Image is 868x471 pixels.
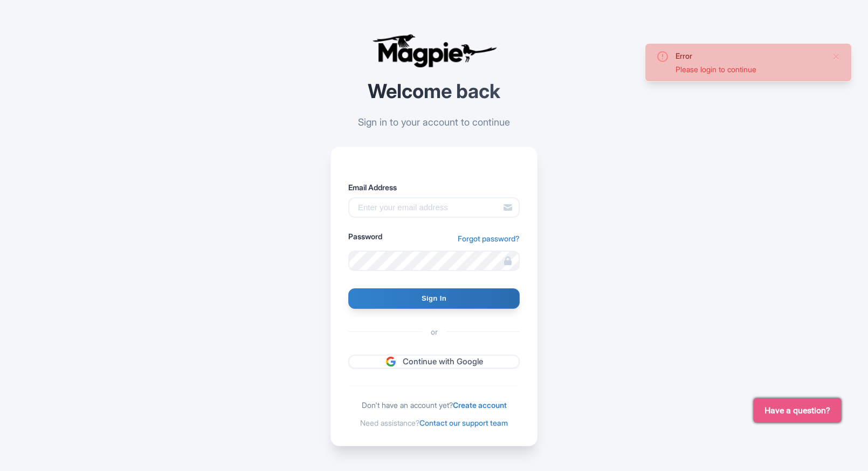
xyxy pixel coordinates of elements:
span: Have a question? [764,404,830,417]
div: Error [676,50,823,61]
button: Close [832,50,841,63]
a: Contact our support team [419,418,508,427]
div: Please login to continue [676,64,823,75]
a: Forgot password? [458,233,520,244]
span: or [422,326,446,337]
button: Have a question? [754,398,841,422]
a: Continue with Google [348,355,520,369]
input: Sign In [348,288,520,309]
a: Create account [453,400,507,410]
label: Email Address [348,182,520,193]
div: Don't have an account yet? [348,399,520,411]
p: Sign in to your account to continue [330,115,538,129]
div: Need assistance? [348,417,520,428]
input: Enter your email address [348,197,520,218]
h2: Welcome back [330,81,538,102]
img: logo-ab69f6fb50320c5b225c76a69d11143b.png [369,33,499,68]
label: Password [348,231,382,242]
